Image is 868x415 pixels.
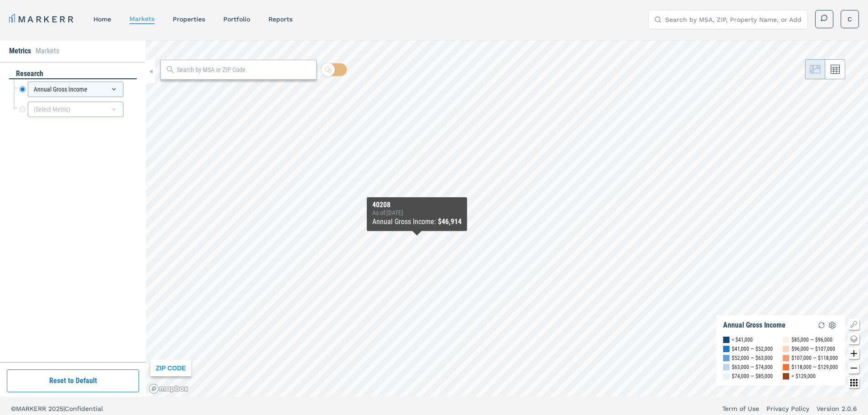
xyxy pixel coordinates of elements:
[173,15,205,23] a: properties
[149,384,189,394] a: Mapbox logo
[791,354,838,363] div: $107,000 — $118,000
[732,363,773,372] div: $63,000 — $74,000
[36,46,59,56] li: Markets
[223,15,250,23] a: Portfolio
[665,10,802,29] input: Search by MSA, ZIP, Property Name, or Address
[372,201,462,227] div: Map Tooltip Content
[438,217,462,226] b: $46,914
[816,320,827,331] img: Reload Legend
[732,354,773,363] div: $52,000 — $63,000
[732,344,773,354] div: $41,000 — $52,000
[146,40,868,397] canvas: Map
[848,319,859,330] button: Show/Hide Legend Map Button
[372,216,462,227] div: Annual Gross Income :
[791,335,832,344] div: $85,000 — $96,000
[722,404,759,413] a: Term of Use
[7,369,139,392] button: Reset to Default
[791,344,835,354] div: $96,000 — $107,000
[16,405,48,412] span: MARKERR
[28,102,123,117] div: (Select Metric)
[150,360,191,376] div: ZIP CODE
[848,377,859,388] button: Other options map button
[9,46,31,56] li: Metrics
[827,320,838,331] img: Settings
[65,405,103,412] span: Confidential
[732,335,753,344] div: < $41,000
[372,201,462,209] div: 40208
[9,13,75,26] a: MARKERR
[129,15,154,22] a: markets
[177,65,312,75] input: Search by MSA or ZIP Code
[848,333,859,344] button: Change style map button
[791,363,838,372] div: $118,000 — $129,000
[817,404,857,413] a: Version 2.0.6
[48,405,65,412] span: 2025 |
[372,209,462,216] div: As of : [DATE]
[848,363,859,374] button: Zoom out map button
[847,15,852,24] span: C
[268,15,293,23] a: reports
[791,372,816,381] div: > $129,000
[848,348,859,359] button: Zoom in map button
[723,321,786,330] div: Annual Gross Income
[9,69,137,79] div: research
[28,82,123,97] div: Annual Gross Income
[841,10,859,28] button: C
[766,404,809,413] a: Privacy Policy
[11,405,16,412] span: ©
[93,15,111,23] a: home
[732,372,773,381] div: $74,000 — $85,000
